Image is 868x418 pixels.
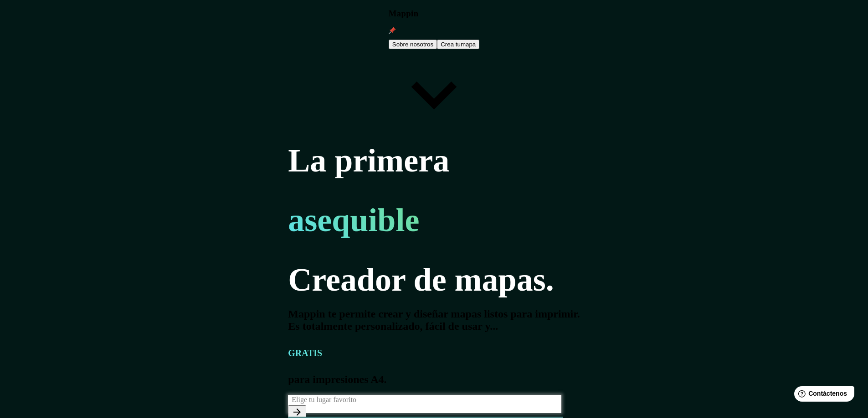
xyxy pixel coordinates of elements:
[288,262,554,298] font: Creador de mapas.
[787,383,858,408] iframe: Lanzador de widgets de ayuda
[389,9,419,18] font: Mappin
[288,308,580,320] font: Mappin te permite crear y diseñar mapas listos para imprimir.
[288,320,498,332] font: Es totalmente personalizado, fácil de usar y...
[437,40,479,49] button: Crea tumapa
[389,40,437,49] button: Sobre nosotros
[461,41,476,48] font: mapa
[288,395,565,405] input: Elige tu lugar favorito
[389,27,396,34] img: pin de mapeo
[288,348,322,358] font: GRATIS
[288,373,386,385] font: para impresiones A4.
[288,142,449,179] font: La primera
[288,202,419,238] font: asequible
[441,41,461,48] font: Crea tu
[392,41,433,48] font: Sobre nosotros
